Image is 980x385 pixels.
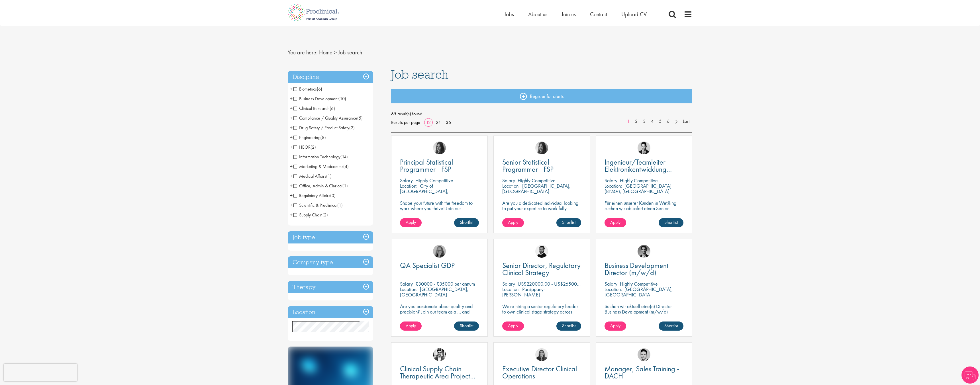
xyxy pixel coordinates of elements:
p: Für einen unserer Kunden in Weßling suchen wir ab sofort einen Senior Electronics Engineer Avioni... [605,200,683,222]
span: (2) [349,125,355,131]
p: Are you a dedicated individual looking to put your expertise to work fully flexibly in a remote p... [502,200,581,216]
span: About us [528,11,547,18]
img: Connor Lynes [638,348,650,361]
a: Shortlist [659,321,683,331]
span: Medical Affairs [293,173,326,179]
span: Biometrics [293,86,322,92]
span: Clinical Research [293,105,330,111]
p: Highly Competitive [620,280,658,287]
a: Apply [400,218,422,227]
span: (2) [322,212,328,218]
span: + [290,114,293,122]
a: Join us [562,11,576,18]
a: Shortlist [454,321,479,331]
a: Jobs [504,11,514,18]
span: Compliance / Quality Assurance [293,115,363,121]
span: + [290,133,293,142]
span: Apply [406,323,416,329]
span: 65 result(s) found [391,110,693,118]
span: Compliance / Quality Assurance [293,115,357,121]
span: (1) [337,202,343,208]
p: Parsippany-[PERSON_NAME][GEOGRAPHIC_DATA], [GEOGRAPHIC_DATA] [502,286,551,309]
span: Business Development [293,96,338,102]
p: [GEOGRAPHIC_DATA] (81249), [GEOGRAPHIC_DATA] [605,183,671,194]
span: HEOR [293,144,316,150]
p: Highly Competitive [620,177,658,184]
img: Chatbot [961,366,979,384]
span: Apply [508,323,518,329]
span: (10) [338,96,346,102]
span: Engineering [293,134,320,140]
span: + [290,85,293,93]
a: Ingenieur/Teamleiter Elektronikentwicklung Aviation (m/w/d) [605,159,683,173]
span: (3) [330,192,336,198]
a: Shortlist [659,218,683,227]
span: + [290,172,293,180]
span: You are here: [288,49,318,56]
a: Upload CV [621,11,647,18]
a: Max Slevogt [638,245,650,258]
h3: Location [288,306,373,318]
a: Apply [400,321,422,331]
a: 1 [624,118,632,125]
span: Location: [400,286,417,292]
span: Job search [391,67,448,82]
p: We're hiring a senior regulatory leader to own clinical stage strategy across multiple programs. [502,304,581,320]
a: Shortlist [556,218,581,227]
a: Apply [502,321,524,331]
a: breadcrumb link [319,49,332,56]
span: (6) [330,105,335,111]
a: 6 [664,118,672,125]
a: 2 [632,118,640,125]
span: Salary [605,280,617,287]
a: 36 [444,119,453,125]
span: Location: [605,286,622,292]
span: Scientific & Preclinical [293,202,343,208]
a: QA Specialist GDP [400,262,479,269]
p: £30000 - £35000 per annum [415,280,475,287]
a: Business Development Director (m/w/d) [605,262,683,276]
span: + [290,191,293,200]
span: + [290,104,293,112]
span: Biometrics [293,86,317,92]
span: Location: [502,286,520,292]
span: Apply [406,219,416,225]
img: Ciara Noble [535,348,548,361]
span: Executive Director Clinical Operations [502,364,577,381]
span: Drug Safety / Product Safety [293,125,349,131]
span: + [290,201,293,209]
p: City of [GEOGRAPHIC_DATA], [GEOGRAPHIC_DATA] [400,183,448,200]
span: QA Specialist GDP [400,261,455,270]
iframe: reCAPTCHA [4,364,77,381]
img: Ingrid Aymes [433,245,446,258]
a: Heidi Hennigan [535,142,548,154]
span: Contact [590,11,607,18]
span: Principal Statistical Programmer - FSP [400,157,453,174]
span: (6) [317,86,322,92]
a: Apply [605,321,626,331]
p: [GEOGRAPHIC_DATA], [GEOGRAPHIC_DATA] [502,183,571,194]
span: Location: [502,183,520,189]
span: (1) [342,183,348,189]
a: Executive Director Clinical Operations [502,365,581,380]
a: 24 [434,119,443,125]
span: + [290,162,293,171]
div: Therapy [288,281,373,293]
span: Office, Admin & Clerical [293,183,342,189]
span: Scientific & Preclinical [293,202,337,208]
span: HEOR [293,144,311,150]
a: Register for alerts [391,89,693,103]
span: + [290,94,293,103]
p: Shape your future with the freedom to work where you thrive! Join our pharmaceutical client with ... [400,200,479,222]
p: Are you passionate about quality and precision? Join our team as a … and help ensure top-tier sta... [400,304,479,325]
span: Supply Chain [293,212,328,218]
span: Information Technology [293,154,348,160]
img: Thomas Wenig [638,142,650,154]
span: > [334,49,337,56]
p: US$220000.00 - US$265000 per annum + Highly Competitive Salary [518,280,658,287]
span: Salary [502,280,515,287]
span: Marketing & Medcomms [293,163,349,169]
p: Suchen wir aktuell eine(n) Director Business Development (m/w/d) Standort: [GEOGRAPHIC_DATA] | Mo... [605,304,683,325]
span: Senior Director, Regulatory Clinical Strategy [502,261,581,277]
